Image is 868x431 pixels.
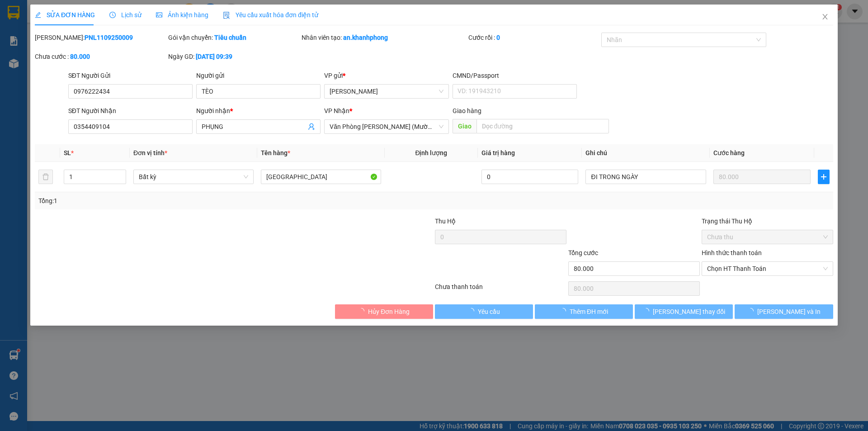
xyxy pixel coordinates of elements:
b: 80.000 [70,53,90,60]
span: Giao hàng [453,107,481,114]
span: Giá trị hàng [481,149,515,156]
input: Ghi Chú [586,170,706,184]
span: Lịch sử [109,11,142,19]
b: BIÊN NHẬN GỬI HÀNG [58,13,87,71]
b: [DATE] 09:39 [196,53,232,60]
img: logo.jpg [11,11,57,57]
span: loading [560,308,570,314]
span: VP Nhận [325,107,350,114]
span: clock-circle [109,12,116,18]
span: Ảnh kiện hàng [156,11,208,19]
input: VD: Bàn, Ghế [261,170,381,184]
b: [DOMAIN_NAME] [76,34,124,42]
div: Người gửi [196,71,321,81]
span: Chọn HT Thanh Toán [707,262,828,275]
span: loading [643,308,653,314]
label: Hình thức thanh toán [702,249,762,256]
div: Chưa thanh toán [434,282,567,298]
span: Cước hàng [713,149,745,156]
div: SĐT Người Gửi [68,71,193,81]
button: [PERSON_NAME] và In [735,304,833,319]
span: loading [747,308,757,314]
span: Thêm ĐH mới [570,307,608,317]
span: Phạm Ngũ Lão [330,85,443,98]
span: Định lượng [415,149,448,156]
div: Gói vận chuyển: [168,33,300,43]
span: picture [156,12,162,18]
div: Người nhận [196,106,321,116]
span: Tổng cước [568,249,598,256]
button: Close [812,5,838,30]
span: Thu Hộ [435,218,456,225]
span: SL [64,149,71,156]
span: Văn Phòng Trần Phú (Mường Thanh) [330,120,443,133]
div: Ngày GD: [168,52,300,62]
div: VP gửi [325,71,449,81]
span: Yêu cầu xuất hóa đơn điện tử [223,11,318,19]
b: 0 [496,34,500,41]
button: [PERSON_NAME] thay đổi [635,304,733,319]
div: Nhân viên tạo: [302,33,467,43]
div: [PERSON_NAME]: [35,33,166,43]
b: an.khanhphong [343,34,388,41]
span: Chưa thu [707,230,828,244]
div: SĐT Người Nhận [68,106,193,116]
button: delete [38,170,53,184]
span: loading [468,308,478,314]
button: Thêm ĐH mới [535,304,633,319]
th: Ghi chú [582,144,710,162]
b: PNL1109250009 [85,34,133,41]
span: [PERSON_NAME] và In [757,307,821,317]
button: plus [818,170,830,184]
span: loading [358,308,368,314]
button: Hủy Đơn Hàng [335,304,433,319]
div: CMND/Passport [453,71,577,81]
span: Hủy Đơn Hàng [368,307,410,317]
span: Bất kỳ [139,170,248,184]
span: plus [818,173,829,180]
input: 0 [713,170,811,184]
div: Trạng thái Thu Hộ [702,216,833,226]
div: Cước rồi : [468,33,600,43]
input: Dọc đường [476,119,609,133]
span: SỬA ĐƠN HÀNG [35,11,95,19]
span: edit [35,12,41,18]
span: Yêu cầu [478,307,500,317]
button: Yêu cầu [435,304,533,319]
span: Tên hàng [261,149,290,156]
div: Chưa cước : [35,52,166,62]
b: [PERSON_NAME] [11,58,51,101]
li: (c) 2017 [76,43,124,54]
span: [PERSON_NAME] thay đổi [653,307,725,317]
img: icon [223,12,230,19]
div: Tổng: 1 [38,196,335,206]
span: Giao [453,119,476,133]
img: logo.jpg [98,11,120,33]
span: user-add [308,123,316,130]
span: Đơn vị tính [133,149,167,156]
b: Tiêu chuẩn [214,34,246,41]
span: close [821,13,829,20]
